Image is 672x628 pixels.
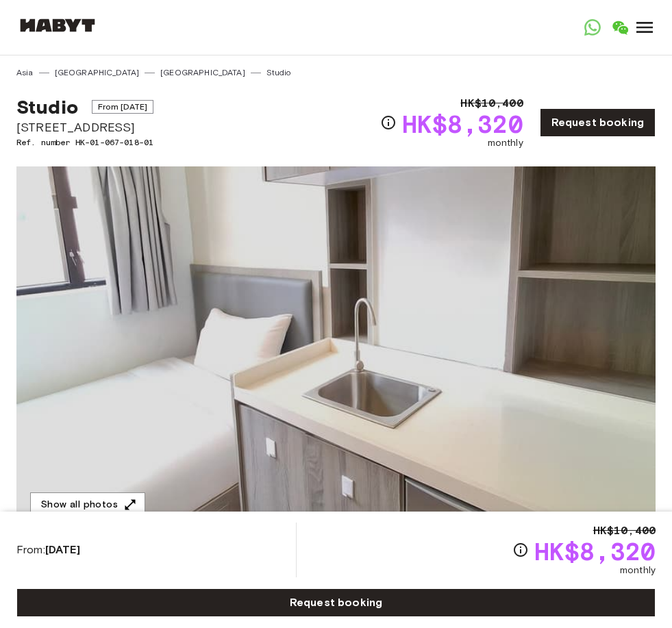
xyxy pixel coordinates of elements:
[266,66,291,79] a: Studio
[593,523,656,539] span: HK$10,400
[620,564,656,577] span: monthly
[16,118,153,136] span: [STREET_ADDRESS]
[160,66,245,79] a: [GEOGRAPHIC_DATA]
[16,66,34,79] a: Asia
[16,588,656,617] a: Request booking
[16,136,153,149] span: Ref. number HK-01-067-018-01
[16,95,78,118] span: Studio
[16,166,656,531] img: Marketing picture of unit HK-01-067-018-01
[92,100,154,114] span: From [DATE]
[16,542,80,557] span: From:
[55,66,140,79] a: [GEOGRAPHIC_DATA]
[460,95,523,112] span: HK$10,400
[45,543,80,556] b: [DATE]
[512,542,529,558] svg: Check cost overview for full price breakdown. Please note that discounts apply to new joiners onl...
[534,539,656,564] span: HK$8,320
[30,492,145,518] button: Show all photos
[488,136,523,150] span: monthly
[380,114,397,131] svg: Check cost overview for full price breakdown. Please note that discounts apply to new joiners onl...
[16,18,99,32] img: Habyt
[402,112,523,136] span: HK$8,320
[540,108,656,137] a: Request booking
